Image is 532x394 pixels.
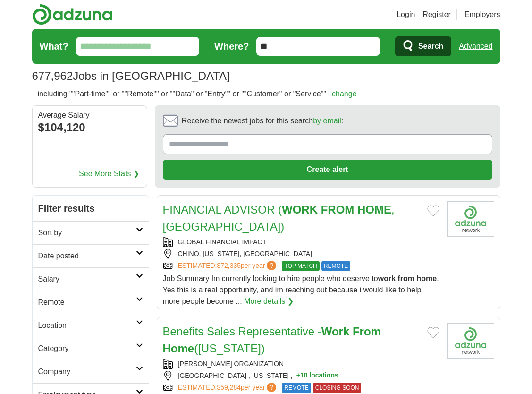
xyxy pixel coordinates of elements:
[353,325,381,338] strong: From
[422,9,451,20] a: Register
[182,115,343,127] span: Receive the newest jobs for this search :
[296,371,300,381] span: +
[38,274,136,285] h2: Salary
[282,383,311,393] span: REMOTE
[40,39,68,53] label: What?
[33,337,149,360] a: Category
[38,111,141,119] div: Average Salary
[321,203,355,216] strong: FROM
[163,274,439,305] span: Job Summary Im currently looking to hire people who deserve to . Yes this is a real opportunity, ...
[32,68,73,85] span: 677,962
[38,88,357,100] h2: including ""Part-time"" or ""Remote"" or ""Data" or "Entry"" or ""Customer" or "Service""
[163,359,439,369] div: [PERSON_NAME] ORGANIZATION
[163,203,395,233] a: FINANCIAL ADVISOR (WORK FROM HOME, [GEOGRAPHIC_DATA])
[33,314,149,337] a: Location
[178,383,279,393] a: ESTIMATED:$59,284per year?
[33,291,149,314] a: Remote
[464,9,500,20] a: Employers
[398,274,415,283] strong: from
[178,261,279,271] a: ESTIMATED:$72,335per year?
[321,261,350,271] span: REMOTE
[313,117,341,125] a: by email
[217,262,241,269] span: $72,335
[163,237,439,247] div: GLOBAL FINANCIAL IMPACT
[332,90,357,98] a: change
[357,203,391,216] strong: HOME
[282,261,319,271] span: TOP MATCH
[427,327,439,338] button: Add to favorite jobs
[163,325,381,355] a: Benefits Sales Representative -Work From Home([US_STATE])
[267,383,276,392] span: ?
[296,371,338,381] button: +10 locations
[33,360,149,383] a: Company
[79,168,139,180] a: See More Stats ❯
[163,371,439,381] div: [GEOGRAPHIC_DATA] , [US_STATE] ,
[38,227,136,239] h2: Sort by
[32,4,112,25] img: Adzuna logo
[163,249,439,259] div: CHINO, [US_STATE], [GEOGRAPHIC_DATA]
[427,205,439,216] button: Add to favorite jobs
[447,323,494,359] img: Company logo
[33,244,149,267] a: Date posted
[33,221,149,244] a: Sort by
[217,384,241,391] span: $59,284
[33,267,149,291] a: Salary
[32,69,230,82] h1: Jobs in [GEOGRAPHIC_DATA]
[417,274,437,283] strong: home
[313,383,362,393] span: CLOSING SOON
[214,39,249,53] label: Where?
[378,274,396,283] strong: work
[163,342,194,355] strong: Home
[282,203,318,216] strong: WORK
[38,297,136,308] h2: Remote
[38,119,141,136] div: $104,120
[418,37,443,56] span: Search
[395,36,451,56] button: Search
[321,325,350,338] strong: Work
[38,320,136,331] h2: Location
[397,9,415,20] a: Login
[33,196,149,221] h2: Filter results
[447,201,494,237] img: Company logo
[38,343,136,354] h2: Category
[38,250,136,262] h2: Date posted
[244,296,294,307] a: More details ❯
[459,37,492,56] a: Advanced
[163,160,492,180] button: Create alert
[38,366,136,377] h2: Company
[267,261,276,270] span: ?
